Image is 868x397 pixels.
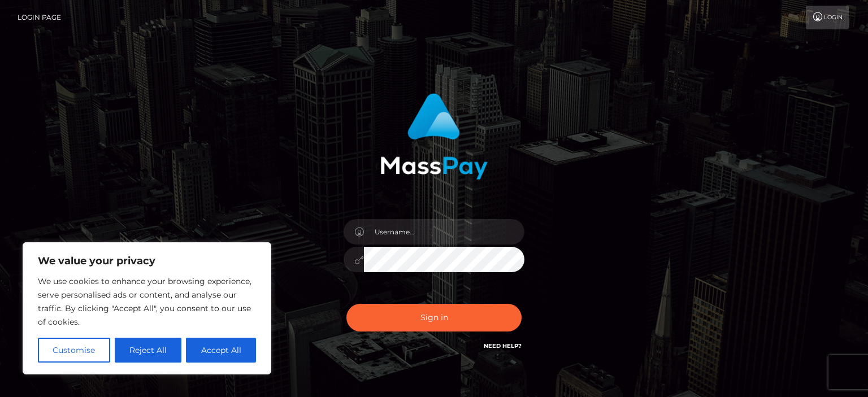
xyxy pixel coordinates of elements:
p: We value your privacy [38,254,256,268]
a: Need Help? [484,342,522,350]
button: Accept All [186,338,256,363]
input: Username... [364,219,524,245]
p: We use cookies to enhance your browsing experience, serve personalised ads or content, and analys... [38,274,256,329]
a: Login Page [18,6,61,29]
div: We value your privacy [23,242,271,374]
button: Reject All [115,338,182,363]
button: Customise [38,338,110,363]
img: MassPay Login [380,93,488,180]
button: Sign in [346,304,522,331]
a: Login [806,6,849,29]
